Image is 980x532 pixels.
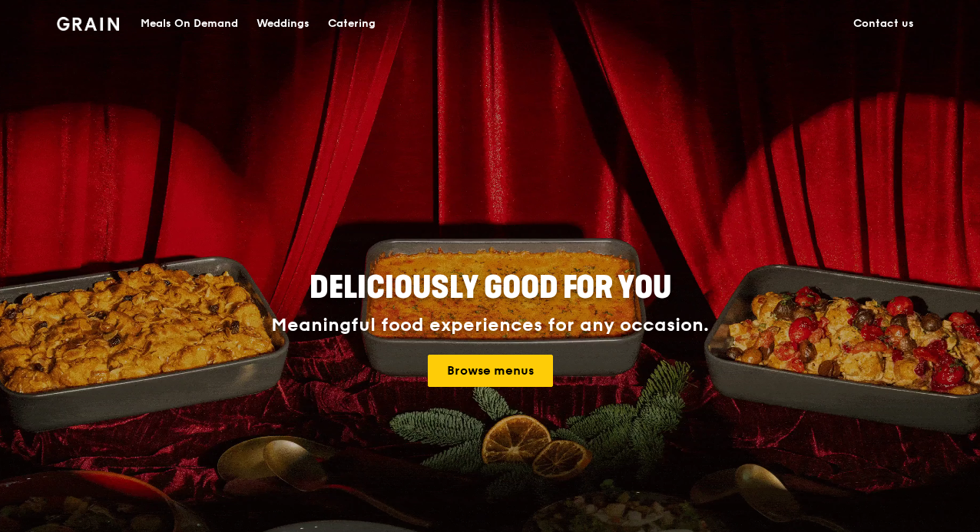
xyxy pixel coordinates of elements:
[328,1,376,47] div: Catering
[257,1,310,47] div: Weddings
[247,1,319,47] a: Weddings
[319,1,385,47] a: Catering
[141,1,238,47] div: Meals On Demand
[844,1,923,47] a: Contact us
[310,269,671,306] span: Deliciously good for you
[428,355,553,387] a: Browse menus
[57,17,119,31] img: Grain
[214,315,766,336] div: Meaningful food experiences for any occasion.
